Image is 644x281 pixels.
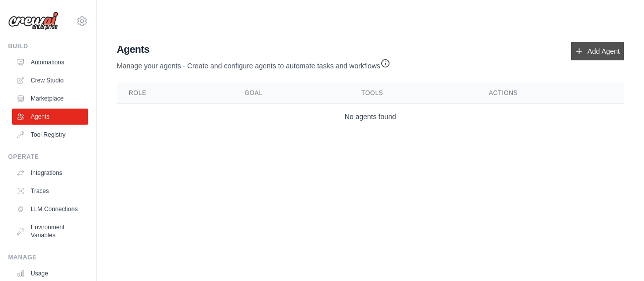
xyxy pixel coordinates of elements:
[12,183,88,199] a: Traces
[12,54,88,70] a: Automations
[12,90,88,107] a: Marketplace
[8,253,88,261] div: Manage
[571,42,624,60] a: Add Agent
[8,12,58,31] img: Logo
[117,56,390,71] p: Manage your agents - Create and configure agents to automate tasks and workflows
[232,83,349,104] th: Goal
[12,219,88,243] a: Environment Variables
[8,42,88,50] div: Build
[349,83,476,104] th: Tools
[477,83,624,104] th: Actions
[12,72,88,88] a: Crew Studio
[117,83,232,104] th: Role
[8,153,88,161] div: Operate
[12,165,88,181] a: Integrations
[117,104,624,130] td: No agents found
[117,42,390,56] h2: Agents
[12,127,88,143] a: Tool Registry
[12,201,88,217] a: LLM Connections
[12,109,88,125] a: Agents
